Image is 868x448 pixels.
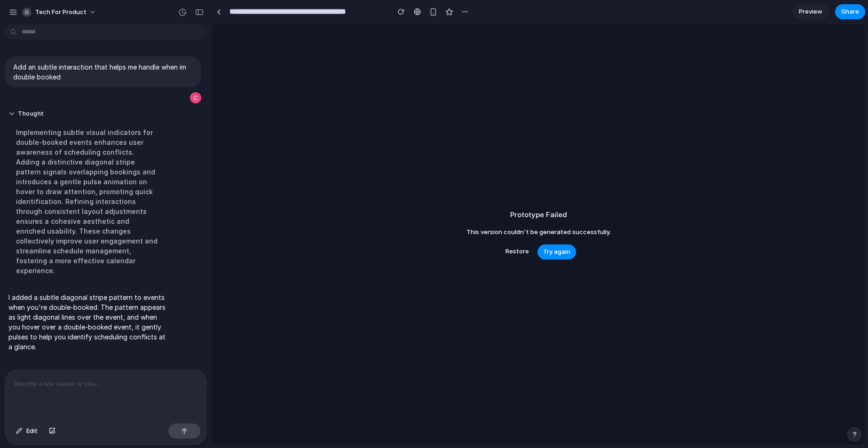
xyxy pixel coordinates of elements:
[11,424,42,439] button: Edit
[799,7,822,16] span: Preview
[510,210,567,220] h2: Prototype Failed
[8,292,166,352] p: I added a subtle diagonal stripe pattern to events when you're double-booked. The pattern appears...
[501,244,534,259] button: Restore
[505,247,529,256] span: Restore
[35,8,87,17] span: Tech for Product
[543,247,570,257] span: Try again
[13,62,193,82] p: Add an subtle interaction that helps me handle when im double booked
[841,7,859,16] span: Share
[18,5,101,20] button: Tech for Product
[8,122,166,281] div: Implementing subtle visual indicators for double-booked events enhances user awareness of schedul...
[26,426,38,436] span: Edit
[835,4,865,19] button: Share
[466,228,611,237] span: This version couldn't be generated successfully.
[792,4,829,19] a: Preview
[537,244,576,259] button: Try again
